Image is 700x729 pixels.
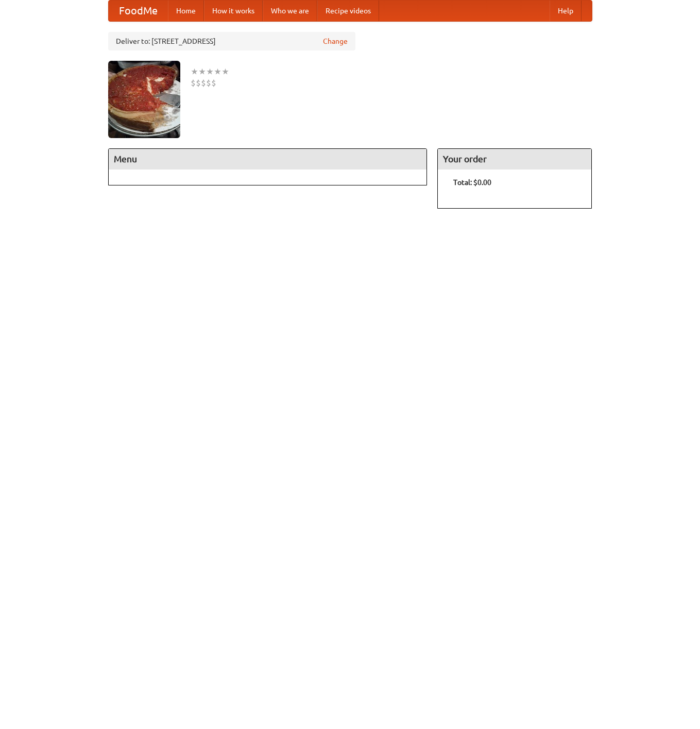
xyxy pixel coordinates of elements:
a: Recipe videos [317,1,379,21]
a: Who we are [263,1,317,21]
a: FoodMe [109,1,168,21]
h4: Your order [438,149,591,169]
li: ★ [221,66,229,77]
h4: Menu [109,149,427,169]
a: Change [323,36,348,46]
b: Total: $0.00 [453,178,491,187]
li: ★ [206,66,214,77]
li: $ [201,77,206,89]
li: $ [191,77,196,89]
li: $ [211,77,216,89]
li: $ [196,77,201,89]
a: How it works [204,1,263,21]
li: ★ [214,66,221,77]
li: ★ [198,66,206,77]
li: ★ [191,66,198,77]
a: Help [550,1,582,21]
div: Deliver to: [STREET_ADDRESS] [108,32,355,50]
img: angular.jpg [108,61,180,138]
li: $ [206,77,211,89]
a: Home [168,1,204,21]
